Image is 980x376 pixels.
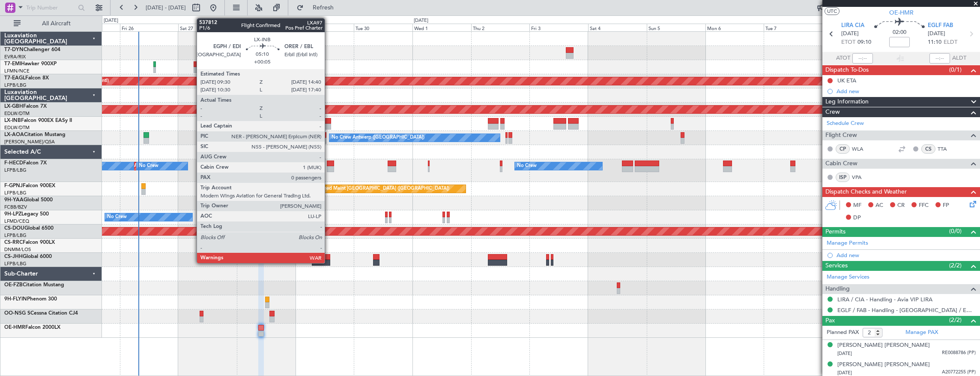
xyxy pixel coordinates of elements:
span: CS-JHH [4,254,23,259]
div: [DATE] [414,17,428,24]
span: ETOT [841,38,855,47]
a: LFPB/LBG [4,167,27,173]
span: Handling [825,284,850,294]
a: OE-HMRFalcon 2000LX [4,325,60,330]
div: CS [921,144,935,154]
div: Wed 1 [412,24,471,31]
div: Sun 28 [237,24,296,31]
span: Services [825,261,848,271]
div: Tue 30 [354,24,412,31]
span: Refresh [305,5,341,11]
a: EGLF / FAB - Handling - [GEOGRAPHIC_DATA] / EGLF / FAB [837,306,976,314]
span: F-GPNJ [4,183,23,188]
span: FFC [919,201,929,210]
div: Fri 3 [529,24,588,31]
span: CR [897,201,905,210]
a: CS-RRCFalcon 900LX [4,240,55,245]
a: F-HECDFalcon 7X [4,161,47,166]
a: CS-JHHGlobal 6000 [4,254,52,259]
span: 11:10 [928,38,941,47]
a: LX-AOACitation Mustang [4,132,66,137]
span: DP [853,214,861,222]
span: AC [875,201,883,210]
a: F-GPNJFalcon 900EX [4,183,55,188]
span: (0/1) [949,65,962,74]
input: --:-- [852,53,873,64]
div: Sun 5 [647,24,705,31]
button: UTC [825,7,840,15]
span: LX-GBH [4,104,23,109]
a: Schedule Crew [827,119,864,128]
a: LX-INBFalcon 900EX EASy II [4,118,72,123]
span: OE-HMR [4,325,25,330]
div: [PERSON_NAME] [PERSON_NAME] [837,341,930,350]
a: LIRA / CIA - Handling - Avia VIP LIRA [837,296,932,303]
a: EDLW/DTM [4,110,30,117]
a: T7-DYNChallenger 604 [4,47,60,52]
span: LIRA CIA [841,21,864,30]
span: [DATE] [837,350,852,357]
button: All Aircraft [9,17,93,30]
div: Add new [837,88,976,95]
span: T7-EAGL [4,76,25,81]
a: 9H-LPZLegacy 500 [4,212,49,217]
span: OE-FZB [4,282,23,288]
a: OO-NSG SCessna Citation CJ4 [4,311,78,316]
div: Tue 7 [764,24,822,31]
a: LFPB/LBG [4,232,27,239]
span: T7-DYN [4,47,24,52]
a: WLA [852,145,871,153]
input: Trip Number [26,1,75,14]
a: LFMD/CEQ [4,218,29,224]
span: T7-EMI [4,61,21,67]
a: Manage Services [827,273,869,282]
span: F-HECD [4,161,23,166]
span: RE0088786 (PP) [942,349,976,357]
span: Cabin Crew [825,159,857,169]
a: T7-EAGLFalcon 8X [4,76,49,81]
div: No Crew [139,160,158,173]
span: LX-AOA [4,132,24,137]
label: Planned PAX [827,328,859,337]
div: No Crew [517,160,537,173]
a: DNMM/LOS [4,246,31,253]
div: Mon 6 [705,24,764,31]
span: CS-RRC [4,240,23,245]
span: FP [943,201,949,210]
span: [DATE] [837,370,852,376]
span: Crew [825,107,840,117]
a: [PERSON_NAME]/QSA [4,139,55,145]
span: A20772255 (PP) [942,369,976,376]
span: EGLF FAB [928,21,953,30]
div: Fri 26 [120,24,179,31]
span: CS-DOU [4,226,24,231]
a: OE-FZBCitation Mustang [4,282,64,288]
span: [DATE] [928,30,945,38]
span: (0/0) [949,227,962,236]
span: [DATE] - [DATE] [146,4,186,12]
span: Leg Information [825,97,869,107]
button: Refresh [293,1,344,15]
span: [DATE] [841,30,859,38]
div: UK ETA [837,77,856,84]
div: No Crew [107,211,127,224]
span: 9H-LPZ [4,212,21,217]
a: TTA [938,145,957,153]
span: OO-NSG S [4,311,30,316]
span: ALDT [952,54,966,63]
span: OE-HMR [889,8,914,17]
a: CS-DOUGlobal 6500 [4,226,54,231]
div: [DATE] [104,17,118,24]
div: Planned Maint [GEOGRAPHIC_DATA] ([GEOGRAPHIC_DATA]) [314,182,449,195]
div: Add new [837,252,976,259]
a: 9H-YAAGlobal 5000 [4,197,53,203]
a: Manage Permits [827,239,868,248]
a: LFMN/NCE [4,68,30,74]
span: MF [853,201,861,210]
span: (2/2) [949,315,962,324]
span: All Aircraft [22,21,90,27]
a: LX-GBHFalcon 7X [4,104,47,109]
span: Dispatch Checks and Weather [825,187,907,197]
div: ISP [836,173,850,182]
span: ATOT [836,54,850,63]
